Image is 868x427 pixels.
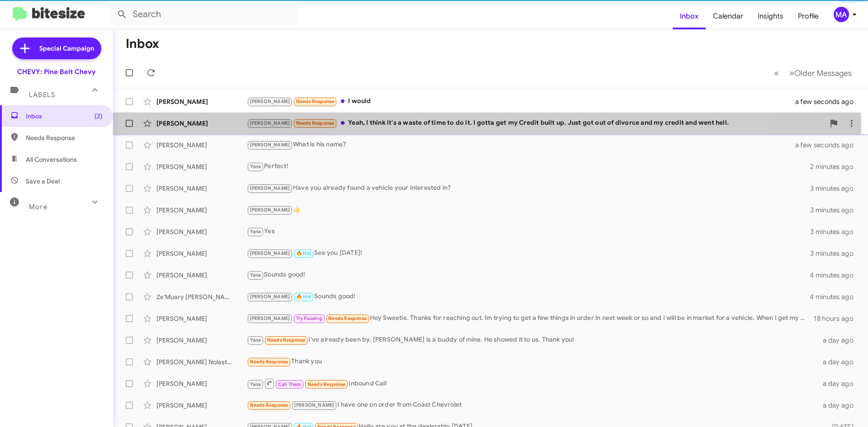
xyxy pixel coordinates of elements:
span: All Conversations [26,155,77,164]
div: [PERSON_NAME] [156,271,247,280]
span: Needs Response [26,133,103,142]
button: Next [784,64,857,82]
div: [PERSON_NAME] [156,249,247,258]
div: [PERSON_NAME] [156,141,247,150]
div: a day ago [817,401,861,410]
div: [PERSON_NAME] [156,162,247,171]
span: Inbox [26,112,103,121]
span: (2) [94,112,103,121]
div: Have you already found a vehicle your interested in? [247,183,810,193]
div: I would [247,96,807,107]
div: a day ago [817,379,861,388]
span: « [774,67,779,79]
span: Needs Response [250,402,288,408]
span: Needs Response [267,337,306,343]
span: [PERSON_NAME] [294,402,335,408]
span: Yana [250,229,261,235]
div: Yes [247,226,810,237]
div: [PERSON_NAME] [156,314,247,323]
div: [PERSON_NAME] [156,119,247,128]
div: I've already been by. [PERSON_NAME] is a buddy of mine. He showed it to us. Thank you! [247,335,817,345]
input: Search [109,4,299,25]
h1: Inbox [126,37,159,51]
span: [PERSON_NAME] [250,142,290,148]
span: Yana [250,272,261,278]
span: [PERSON_NAME] [250,315,290,321]
button: Previous [769,64,784,82]
span: Needs Response [296,120,335,126]
span: [PERSON_NAME] [250,250,290,256]
span: Labels [29,91,55,99]
div: 👍 [247,205,810,215]
span: [PERSON_NAME] [250,99,290,104]
div: [PERSON_NAME] [156,184,247,193]
div: [PERSON_NAME] [156,401,247,410]
div: 4 minutes ago [810,292,861,301]
div: 3 minutes ago [810,249,861,258]
span: Yana [250,337,261,343]
div: [PERSON_NAME] [156,379,247,388]
div: CHEVY: Pine Belt Chevy [17,67,96,76]
div: a few seconds ago [807,97,861,106]
div: Thank you [247,357,817,367]
span: Needs Response [296,99,335,104]
div: 4 minutes ago [810,271,861,280]
a: Profile [791,3,826,29]
div: [PERSON_NAME] Nolastname121967218 [156,357,247,366]
div: 2 minutes ago [810,162,861,171]
div: Yeah, I think it's a waste of time to do it. I gotta get my Credit built up. Just got out of divo... [247,118,825,128]
span: Yana [250,381,261,387]
div: Sounds good! [247,291,810,302]
span: Needs Response [328,315,367,321]
button: MA [826,7,858,22]
div: [PERSON_NAME] [156,227,247,236]
span: » [789,67,794,79]
div: Inbound Call [247,378,817,389]
span: 🔥 Hot [296,250,311,256]
div: a day ago [817,357,861,366]
div: a day ago [817,336,861,345]
span: Yana [250,164,261,169]
span: Needs Response [307,381,346,387]
span: [PERSON_NAME] [250,207,290,213]
div: 3 minutes ago [810,227,861,236]
a: Inbox [673,3,706,29]
div: [PERSON_NAME] [156,97,247,106]
a: Special Campaign [12,38,101,59]
span: Older Messages [794,68,852,78]
div: 3 minutes ago [810,206,861,215]
span: 🔥 Hot [296,294,311,300]
div: 3 minutes ago [810,184,861,193]
div: 18 hours ago [814,314,861,323]
span: Special Campaign [39,44,94,53]
span: Save a Deal [26,177,60,186]
span: Try Pausing [296,315,322,321]
div: What is his name? [247,140,807,150]
a: Insights [750,3,791,29]
span: [PERSON_NAME] [250,185,290,191]
nav: Page navigation example [769,64,857,82]
div: See you [DATE]! [247,248,810,258]
div: [PERSON_NAME] [156,206,247,215]
span: More [29,203,47,211]
div: Perfect! [247,161,810,172]
span: Needs Response [250,359,288,365]
span: [PERSON_NAME] [250,120,290,126]
div: I have one on order from Coast Chevrolet [247,400,817,410]
span: [PERSON_NAME] [250,294,290,300]
div: Hey Sweetie. Thanks for reaching out. Im trying to get a few things in order in next week or so a... [247,313,814,324]
span: Call Them [278,381,302,387]
div: a few seconds ago [807,141,861,150]
div: MA [834,7,849,22]
div: [PERSON_NAME] [156,336,247,345]
div: Sounds good! [247,270,810,280]
div: Ze'Muary [PERSON_NAME] [156,292,247,301]
a: Calendar [706,3,750,29]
